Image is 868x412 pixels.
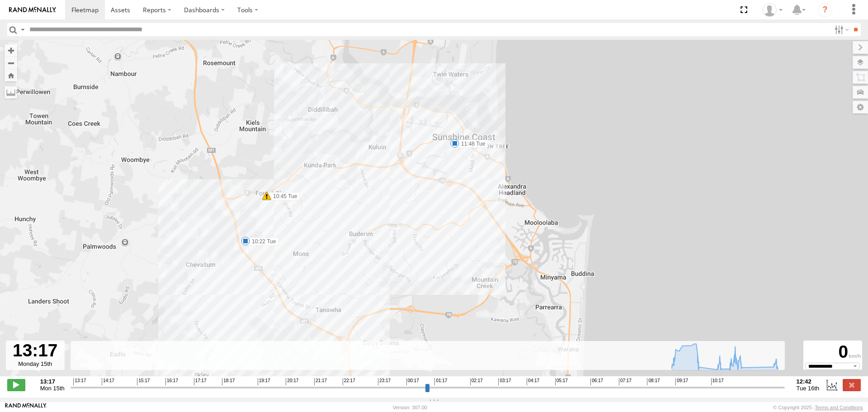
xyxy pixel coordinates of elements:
button: Zoom in [5,44,17,57]
span: 01:17 [434,378,447,385]
span: 02:17 [470,378,483,385]
span: 05:17 [555,378,568,385]
a: Terms and Conditions [815,405,863,410]
label: 10:45 Tue [267,192,300,200]
span: Mon 15th Sep 2025 [40,385,65,392]
span: 19:17 [258,378,270,385]
span: 20:17 [286,378,298,385]
span: 04:17 [527,378,539,385]
strong: 13:17 [40,378,65,385]
label: Play/Stop [7,379,25,391]
label: 10:22 Tue [245,237,278,246]
span: Tue 16th Sep 2025 [797,385,820,392]
span: 07:17 [619,378,632,385]
label: Measure [5,86,17,99]
label: Search Query [19,23,26,36]
span: 23:17 [378,378,391,385]
span: 08:17 [647,378,660,385]
label: Search Filter Options [831,23,850,36]
span: 17:17 [194,378,207,385]
span: 15:17 [137,378,150,385]
label: 11:48 Tue [455,140,488,148]
span: 06:17 [590,378,603,385]
span: 18:17 [222,378,235,385]
span: 21:17 [314,378,327,385]
span: 16:17 [165,378,178,385]
label: Close [843,379,861,391]
img: rand-logo.svg [9,7,56,13]
i: ? [818,3,832,17]
span: 09:17 [675,378,688,385]
label: Map Settings [853,101,868,114]
span: 00:17 [406,378,419,385]
button: Zoom out [5,57,17,69]
span: 03:17 [498,378,511,385]
div: Version: 307.00 [393,405,427,410]
strong: 12:42 [797,378,820,385]
span: 14:17 [102,378,114,385]
button: Zoom Home [5,69,17,81]
div: Yiannis Kaplandis [759,3,786,17]
div: © Copyright 2025 - [773,405,863,410]
span: 13:17 [73,378,86,385]
div: 0 [805,342,861,363]
span: 10:17 [711,378,724,385]
a: Visit our Website [5,403,47,412]
span: 22:17 [343,378,355,385]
